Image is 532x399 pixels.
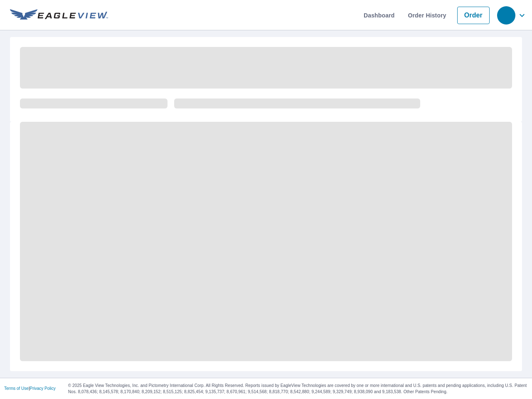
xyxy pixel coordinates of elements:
a: Privacy Policy [32,386,59,392]
a: Terms of Use [4,386,30,392]
img: EV Logo [10,9,108,22]
p: © 2025 Eagle View Technologies, Inc. and Pictometry International Corp. All Rights Reserved. Repo... [72,382,528,395]
a: Order [456,7,490,24]
p: | [4,386,59,391]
